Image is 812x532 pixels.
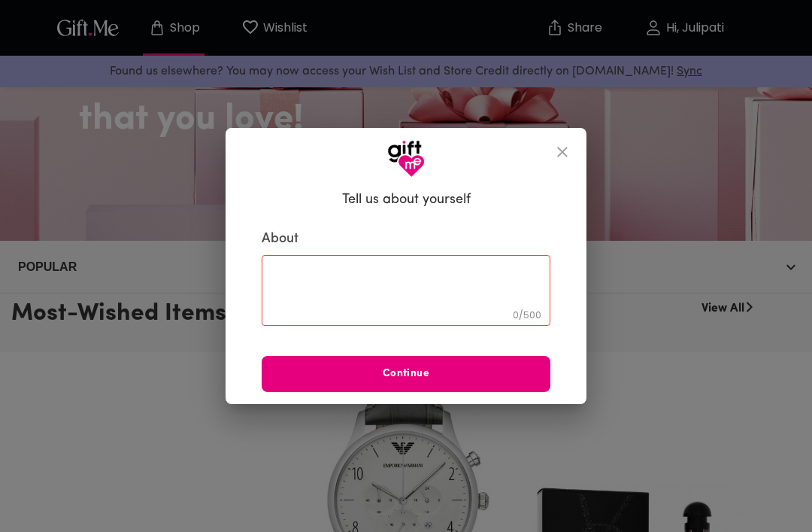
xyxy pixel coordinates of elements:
[544,134,580,170] button: close
[262,356,550,392] button: Continue
[387,140,425,178] img: GiftMe Logo
[262,366,550,382] span: Continue
[262,230,550,248] label: About
[513,309,541,321] span: 0 / 500
[342,191,471,209] h6: Tell us about yourself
